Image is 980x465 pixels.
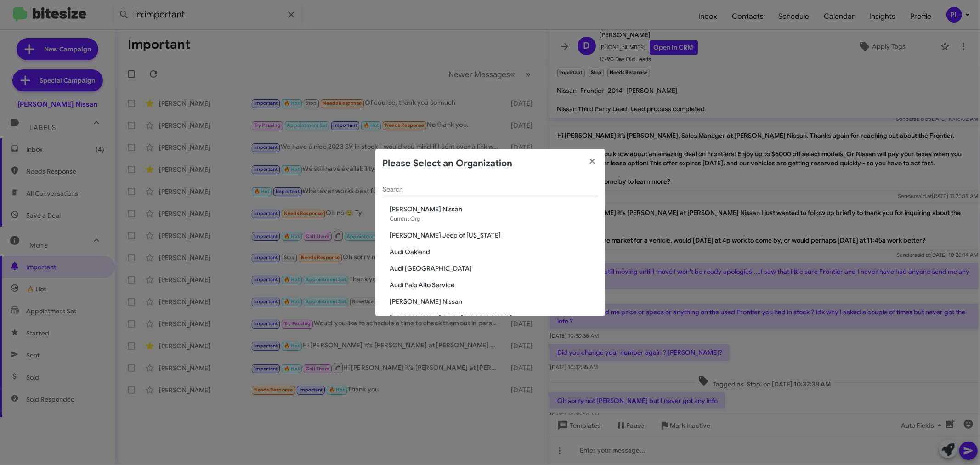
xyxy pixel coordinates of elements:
[383,156,513,171] h2: Please Select an Organization
[390,313,598,323] span: [PERSON_NAME] CDJR [PERSON_NAME]
[390,297,598,306] span: [PERSON_NAME] Nissan
[390,215,420,222] span: Current Org
[390,204,598,214] span: [PERSON_NAME] Nissan
[390,264,598,273] span: Audi [GEOGRAPHIC_DATA]
[390,247,598,256] span: Audi Oakland
[390,280,598,289] span: Audi Palo Alto Service
[390,231,598,240] span: [PERSON_NAME] Jeep of [US_STATE]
